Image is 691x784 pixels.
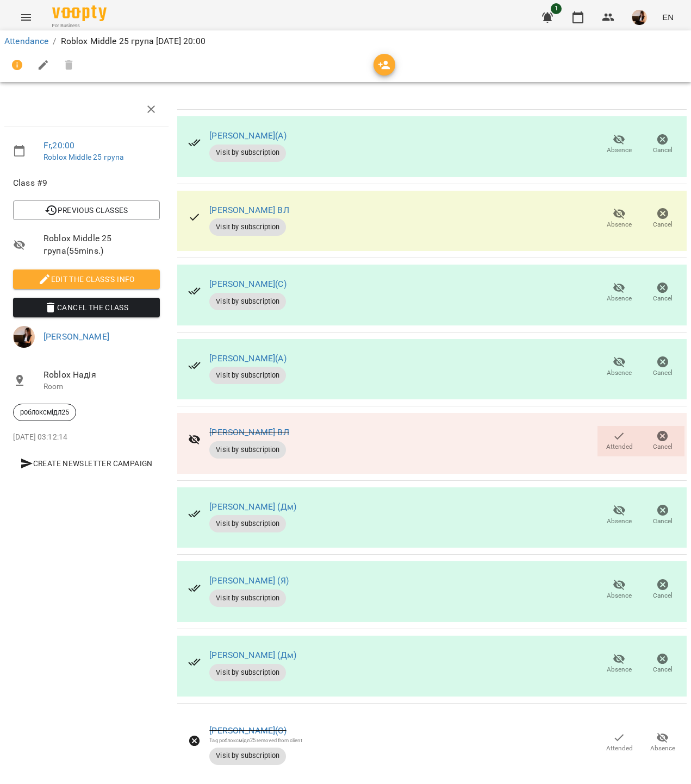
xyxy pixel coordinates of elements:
[52,22,107,29] span: For Business
[43,232,160,258] span: Roblox Middle 25 група ( 55 mins. )
[658,7,678,27] button: EN
[43,381,160,392] p: Room
[653,220,673,229] span: Cancel
[22,301,151,314] span: Cancel the class
[653,442,673,451] span: Cancel
[209,737,302,744] div: Tag роблоксмідл25 removed from client
[653,368,673,378] span: Cancel
[606,442,633,451] span: Attended
[551,3,562,14] span: 1
[597,649,641,679] button: Absence
[641,649,684,679] button: Cancel
[653,517,673,526] span: Cancel
[209,445,286,455] span: Visit by subscription
[597,574,641,605] button: Absence
[597,352,641,382] button: Absence
[653,294,673,303] span: Cancel
[641,426,684,456] button: Cancel
[607,220,632,229] span: Absence
[209,222,286,232] span: Visit by subscription
[653,665,673,674] span: Cancel
[209,427,289,437] a: [PERSON_NAME] ВЛ
[641,352,684,382] button: Cancel
[209,371,286,380] span: Visit by subscription
[209,297,286,306] span: Visit by subscription
[13,404,76,421] div: роблоксмідл25
[607,517,632,526] span: Absence
[209,501,296,512] a: [PERSON_NAME] (Дм)
[597,727,641,758] button: Attended
[653,146,673,155] span: Cancel
[632,10,647,25] img: f1c8304d7b699b11ef2dd1d838014dff.jpg
[641,278,684,308] button: Cancel
[653,591,673,600] span: Cancel
[641,500,684,531] button: Cancel
[209,575,289,586] a: [PERSON_NAME] (Я)
[43,368,160,381] span: Roblox Надія
[607,146,632,155] span: Absence
[209,650,296,660] a: [PERSON_NAME] (Дм)
[17,457,155,470] span: Create Newsletter Campaign
[209,148,286,158] span: Visit by subscription
[597,500,641,531] button: Absence
[641,129,684,160] button: Cancel
[4,36,48,46] a: Attendance
[607,665,632,674] span: Absence
[209,668,286,678] span: Visit by subscription
[641,574,684,605] button: Cancel
[22,204,151,217] span: Previous Classes
[13,454,160,473] button: Create Newsletter Campaign
[52,5,107,21] img: Voopty Logo
[597,129,641,160] button: Absence
[13,177,160,190] span: Class #9
[4,35,687,48] nav: breadcrumb
[53,35,56,48] li: /
[14,407,76,417] span: роблоксмідл25
[641,727,684,758] button: Absence
[43,140,74,150] a: Fr , 20:00
[61,35,206,48] p: Roblox Middle 25 група [DATE] 20:00
[13,269,160,289] button: Edit the class's Info
[209,205,289,215] a: [PERSON_NAME] ВЛ
[662,11,674,23] span: EN
[209,130,286,141] a: [PERSON_NAME](А)
[13,4,39,30] button: Menu
[13,200,160,220] button: Previous Classes
[209,279,286,289] a: [PERSON_NAME](С)
[13,326,35,348] img: f1c8304d7b699b11ef2dd1d838014dff.jpg
[13,432,160,443] p: [DATE] 03:12:14
[606,744,633,753] span: Attended
[43,153,123,161] a: Roblox Middle 25 група
[607,591,632,600] span: Absence
[650,744,675,753] span: Absence
[209,593,286,603] span: Visit by subscription
[209,519,286,529] span: Visit by subscription
[641,203,684,234] button: Cancel
[607,368,632,378] span: Absence
[597,203,641,234] button: Absence
[209,353,286,363] a: [PERSON_NAME](А)
[43,331,109,342] a: [PERSON_NAME]
[22,273,151,286] span: Edit the class's Info
[597,278,641,308] button: Absence
[209,725,286,736] a: [PERSON_NAME](С)
[13,298,160,317] button: Cancel the class
[607,294,632,303] span: Absence
[209,751,286,761] span: Visit by subscription
[597,426,641,456] button: Attended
